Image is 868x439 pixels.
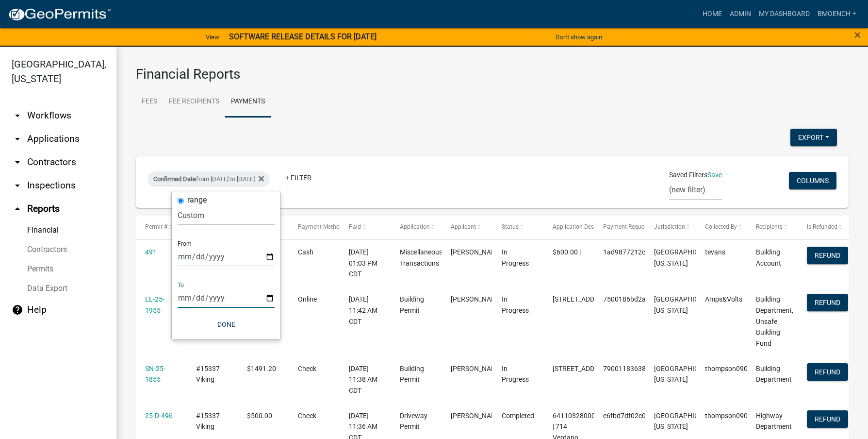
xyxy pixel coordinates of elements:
span: thompson0901 [705,412,752,420]
span: 1ad9877212c949aaaf81354eadd3fd69 [603,248,723,256]
span: Highway Department [756,412,792,431]
button: Refund [807,363,848,381]
span: Status [502,223,519,230]
wm-modal-confirm: Refund Payment [807,252,848,260]
strong: SOFTWARE RELEASE DETAILS FOR [DATE] [229,32,377,41]
span: Building Department [756,365,792,384]
span: Saved Filters [669,170,707,180]
span: Recipients [756,223,783,230]
i: help [12,304,23,316]
i: arrow_drop_up [12,203,23,215]
span: Tami Evans [451,248,503,256]
button: Refund [807,410,848,428]
span: Jessica Hertl [451,295,503,303]
button: Refund [807,294,848,311]
div: [DATE] 11:38 AM CDT [349,363,381,396]
a: Fee Recipients [163,86,225,118]
a: View [202,29,223,45]
label: range [187,196,207,204]
button: Done [178,316,275,333]
span: Payment Method [298,223,343,230]
span: × [854,28,861,42]
span: Building Permit [400,365,424,384]
span: Applicant [451,223,476,230]
span: 603 E 1100 NWestville [553,295,612,303]
wm-modal-confirm: Refund Payment [807,299,848,307]
button: Close [854,29,861,41]
button: Columns [789,172,836,189]
span: Payment Request ID [603,223,656,230]
i: arrow_drop_down [12,110,23,121]
div: [DATE] 01:03 PM CDT [349,247,381,280]
wm-modal-confirm: Refund Payment [807,369,848,376]
datatable-header-cell: Is Refunded [798,216,849,239]
div: from [DATE] to [DATE] [147,171,270,187]
span: Permit # [145,223,167,230]
datatable-header-cell: Jurisdiction [645,216,696,239]
a: Payments [225,86,271,118]
a: Home [699,5,726,23]
button: Refund [807,247,848,264]
datatable-header-cell: Collected By [696,216,747,239]
span: Application [400,223,430,230]
a: My Dashboard [755,5,814,23]
span: Porter County, Indiana [654,412,721,431]
span: 714 Verdano TerCrown Point [553,365,612,372]
a: Admin [726,5,755,23]
span: Completed [502,412,534,420]
a: EL-25-1955 [145,295,164,314]
i: arrow_drop_down [12,133,23,145]
i: arrow_drop_down [12,156,23,168]
a: 25-D-496 [145,412,173,420]
span: tevans [705,248,725,256]
datatable-header-cell: Applicant [442,216,492,239]
span: #15337 Viking [196,412,220,431]
h3: Financial Reports [136,66,849,83]
span: Building Department, Unsafe Building Fund [756,295,793,347]
datatable-header-cell: Application Description [543,216,594,239]
div: [DATE] 11:42 AM CDT [349,294,381,327]
span: Miscellaneous Transactions [400,248,442,267]
a: bmoench [814,5,860,23]
span: In Progress [502,248,529,267]
span: Tami Evans [451,412,503,420]
span: In Progress [502,295,529,314]
span: $600.00 | [553,248,581,256]
a: Save [707,171,722,179]
datatable-header-cell: Payment Method [289,216,340,239]
datatable-header-cell: Payment Request ID [594,216,645,239]
datatable-header-cell: Paid [340,216,391,239]
span: Check [298,365,316,372]
span: Building Account [756,248,781,267]
i: arrow_drop_down [12,180,23,191]
span: Tami Evans [451,365,503,372]
span: thompson0901 [705,365,752,372]
span: Porter County, Indiana [654,295,721,314]
span: $1491.20 [247,365,276,372]
span: Driveway Permit [400,412,427,431]
span: Jurisdiction [654,223,685,230]
datatable-header-cell: Recipients [747,216,798,239]
span: Confirmed Date [153,175,196,183]
button: Don't show again [552,29,606,45]
span: $500.00 [247,412,272,420]
span: Paid [349,223,361,230]
datatable-header-cell: Permit # [136,216,187,239]
span: Collected By [705,223,737,230]
a: SN-25-1855 [145,365,165,384]
span: 79001183638c477fa138597b9296ae53 [603,365,725,372]
span: Online [298,295,317,303]
span: Building Permit [400,295,424,314]
span: Porter County, Indiana [654,365,721,384]
button: Export [790,129,837,146]
span: Is Refunded [807,223,837,230]
span: #15337 Viking [196,365,220,384]
span: Check [298,412,316,420]
datatable-header-cell: Status [492,216,543,239]
span: Amps&Volts [705,295,742,303]
span: Cash [298,248,313,256]
span: 7500186bd2ae473f910e8bc07299cb1b [603,295,724,303]
span: In Progress [502,365,529,384]
wm-modal-confirm: Refund Payment [807,416,848,423]
span: Application Description [553,223,614,230]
